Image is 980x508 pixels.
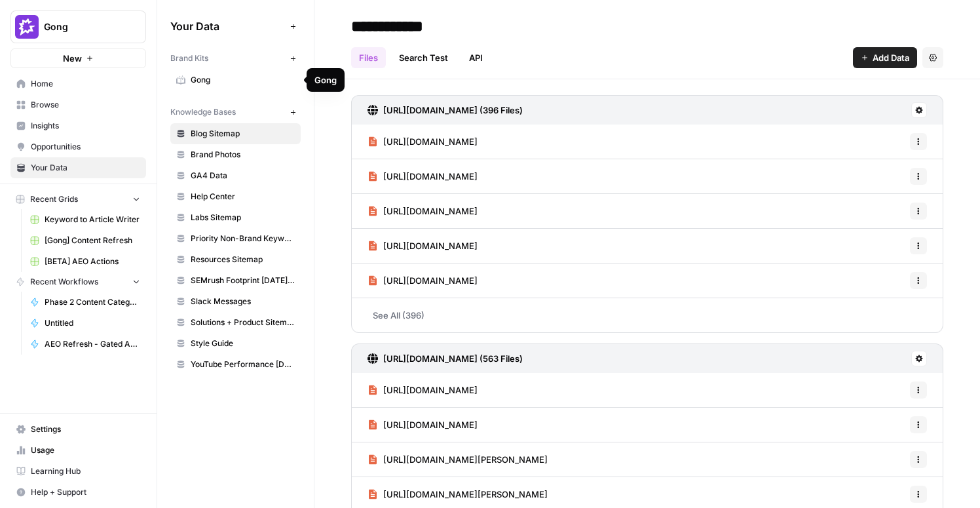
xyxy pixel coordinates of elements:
span: Blog Sitemap [191,128,295,140]
span: SEMrush Footprint [DATE]-[DATE] [191,275,295,286]
a: YouTube Performance [DATE] through [DATE] [170,354,301,375]
span: Browse [31,99,140,111]
a: Gong [170,69,301,90]
button: Help + Support [10,482,146,503]
span: Settings [31,423,140,435]
span: [URL][DOMAIN_NAME] [383,383,478,397]
span: Your Data [31,162,140,174]
span: Usage [31,444,140,456]
span: AEO Refresh - Gated Asset LPs [45,338,140,350]
span: Priority Non-Brand Keywords FY26 [191,233,295,244]
span: Recent Grids [30,193,78,205]
div: Gong [314,73,337,87]
span: GA4 Data [191,170,295,182]
span: Gong [44,20,123,33]
a: [URL][DOMAIN_NAME] [367,408,478,442]
span: [URL][DOMAIN_NAME][PERSON_NAME] [383,488,548,501]
a: Priority Non-Brand Keywords FY26 [170,228,301,249]
span: Gong [191,74,295,86]
span: Knowledge Bases [170,106,236,118]
a: [BETA] AEO Actions [24,251,146,272]
a: [URL][DOMAIN_NAME] (396 Files) [367,96,523,125]
a: SEMrush Footprint [DATE]-[DATE] [170,270,301,291]
h3: [URL][DOMAIN_NAME] (396 Files) [383,104,523,117]
span: Brand Kits [170,52,208,64]
span: [URL][DOMAIN_NAME] [383,135,478,148]
a: Labs Sitemap [170,207,301,228]
span: Style Guide [191,338,295,349]
span: Brand Photos [191,149,295,161]
span: Learning Hub [31,465,140,477]
a: Slack Messages [170,291,301,312]
span: Phase 2 Content Categorizer [45,296,140,308]
span: Add Data [873,51,909,64]
span: [URL][DOMAIN_NAME][PERSON_NAME] [383,453,548,466]
a: Untitled [24,313,146,334]
a: GA4 Data [170,165,301,186]
span: [URL][DOMAIN_NAME] [383,418,478,431]
a: AEO Refresh - Gated Asset LPs [24,334,146,355]
span: [URL][DOMAIN_NAME] [383,239,478,252]
span: Opportunities [31,141,140,153]
span: New [63,52,82,65]
span: Your Data [170,18,285,34]
a: Insights [10,115,146,136]
a: [URL][DOMAIN_NAME] [367,125,478,159]
span: [URL][DOMAIN_NAME] [383,205,478,218]
span: Solutions + Product Sitemap [191,317,295,328]
a: Home [10,73,146,94]
span: Untitled [45,317,140,329]
h3: [URL][DOMAIN_NAME] (563 Files) [383,352,523,365]
a: [URL][DOMAIN_NAME] (563 Files) [367,344,523,373]
a: [URL][DOMAIN_NAME] [367,159,478,193]
span: Recent Workflows [30,276,98,288]
a: [URL][DOMAIN_NAME] [367,264,478,298]
a: Blog Sitemap [170,123,301,144]
a: Your Data [10,157,146,178]
span: Home [31,78,140,90]
a: Resources Sitemap [170,249,301,270]
span: YouTube Performance [DATE] through [DATE] [191,359,295,370]
a: API [461,47,491,68]
a: Usage [10,440,146,461]
a: Search Test [391,47,456,68]
span: Labs Sitemap [191,212,295,224]
button: Workspace: Gong [10,10,146,43]
a: Solutions + Product Sitemap [170,312,301,333]
button: Recent Grids [10,189,146,209]
span: Insights [31,120,140,132]
a: [URL][DOMAIN_NAME][PERSON_NAME] [367,442,548,477]
span: Resources Sitemap [191,254,295,265]
button: Add Data [853,47,917,68]
a: See All (396) [351,298,943,332]
a: Browse [10,94,146,115]
span: Slack Messages [191,296,295,307]
span: [URL][DOMAIN_NAME] [383,170,478,183]
a: Opportunities [10,136,146,157]
a: Settings [10,419,146,440]
span: [BETA] AEO Actions [45,256,140,267]
span: [Gong] Content Refresh [45,235,140,246]
a: Brand Photos [170,144,301,165]
a: [URL][DOMAIN_NAME] [367,373,478,407]
button: Recent Workflows [10,272,146,292]
img: Gong Logo [15,15,39,39]
a: Help Center [170,186,301,207]
button: New [10,49,146,68]
a: Style Guide [170,333,301,354]
span: Help + Support [31,486,140,498]
a: Phase 2 Content Categorizer [24,292,146,313]
a: Files [351,47,386,68]
span: [URL][DOMAIN_NAME] [383,274,478,287]
a: [URL][DOMAIN_NAME] [367,229,478,263]
span: Help Center [191,191,295,203]
a: [Gong] Content Refresh [24,230,146,251]
a: Keyword to Article Writer [24,209,146,230]
a: [URL][DOMAIN_NAME] [367,194,478,228]
a: Learning Hub [10,461,146,482]
span: Keyword to Article Writer [45,214,140,225]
